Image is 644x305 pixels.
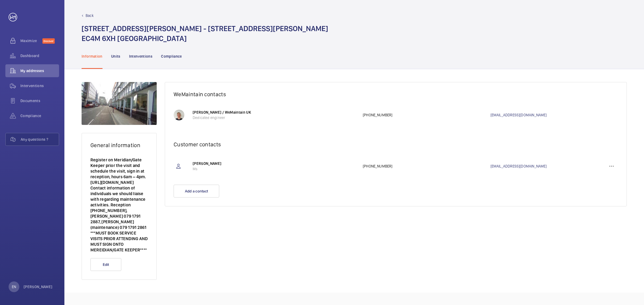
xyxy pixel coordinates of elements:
span: Interventions [20,83,59,88]
p: Units [111,54,120,59]
p: [PERSON_NAME] / WeMaintain UK [193,110,357,115]
p: Register on Meridian/Gate Keeper prior the visit and schedule the visit, sign in at reception, ho... [90,157,148,253]
h1: [STREET_ADDRESS][PERSON_NAME] - [STREET_ADDRESS][PERSON_NAME] EC4M 6XH [GEOGRAPHIC_DATA] [82,24,328,43]
a: [EMAIL_ADDRESS][DOMAIN_NAME] [491,163,605,169]
p: EN [12,284,16,289]
span: Compliance [20,113,59,118]
p: Compliance [161,54,182,59]
a: [EMAIL_ADDRESS][DOMAIN_NAME] [491,112,618,118]
p: [PERSON_NAME] [24,284,53,289]
button: Add a contact [174,185,219,198]
p: [PHONE_NUMBER] [363,163,491,169]
p: [PERSON_NAME] [193,161,357,166]
span: Any questions ? [21,137,59,142]
button: Edit [90,258,121,271]
span: Maximize [20,38,42,43]
span: Documents [20,98,59,103]
p: Back [86,13,94,18]
span: Dashboard [20,53,59,58]
p: Information [82,54,103,59]
p: [PHONE_NUMBER] [363,112,491,118]
span: Discover [42,38,55,44]
h2: WeMaintain contacts [174,91,618,98]
p: Dedicated engineer [193,115,357,120]
p: Interventions [129,54,153,59]
p: Ms [193,166,357,172]
span: My addresses [20,68,59,73]
h2: Customer contacts [174,141,618,148]
h2: General information [90,142,148,148]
